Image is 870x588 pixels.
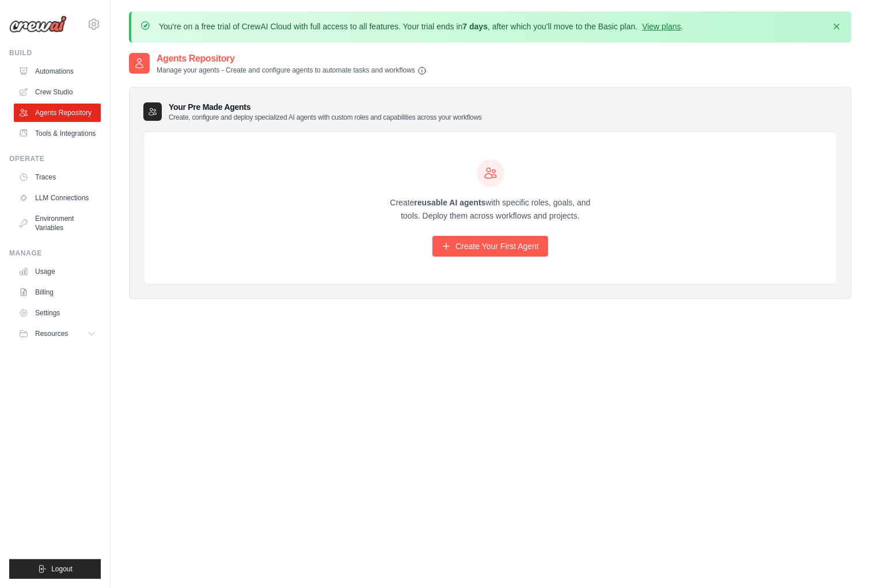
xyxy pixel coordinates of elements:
a: Usage [14,262,101,281]
a: Automations [14,62,101,81]
strong: reusable AI agents [414,198,485,207]
a: Billing [14,283,101,301]
div: Build [9,48,101,58]
a: Crew Studio [14,83,101,101]
div: Manage [9,249,101,258]
p: You're on a free trial of CrewAI Cloud with full access to all features. Your trial ends in , aft... [159,21,683,32]
div: Operate [9,154,101,163]
a: Create Your First Agent [432,236,548,257]
a: LLM Connections [14,189,101,207]
p: Create with specific roles, goals, and tools. Deploy them across workflows and projects. [380,196,601,223]
p: Manage your agents - Create and configure agents to automate tasks and workflows [157,66,427,75]
a: Tools & Integrations [14,124,101,143]
button: Resources [14,324,101,343]
h2: Agents Repository [157,52,427,66]
button: Logout [9,559,101,579]
h3: Your Pre Made Agents [169,101,482,122]
span: Logout [51,564,73,574]
a: Settings [14,304,101,322]
span: Resources [35,329,68,338]
a: Traces [14,168,101,186]
p: Create, configure and deploy specialized AI agents with custom roles and capabilities across your... [169,113,482,122]
img: Logo [9,16,67,33]
strong: 7 days [462,22,488,31]
a: View plans [642,22,681,31]
a: Environment Variables [14,209,101,237]
a: Agents Repository [14,104,101,122]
